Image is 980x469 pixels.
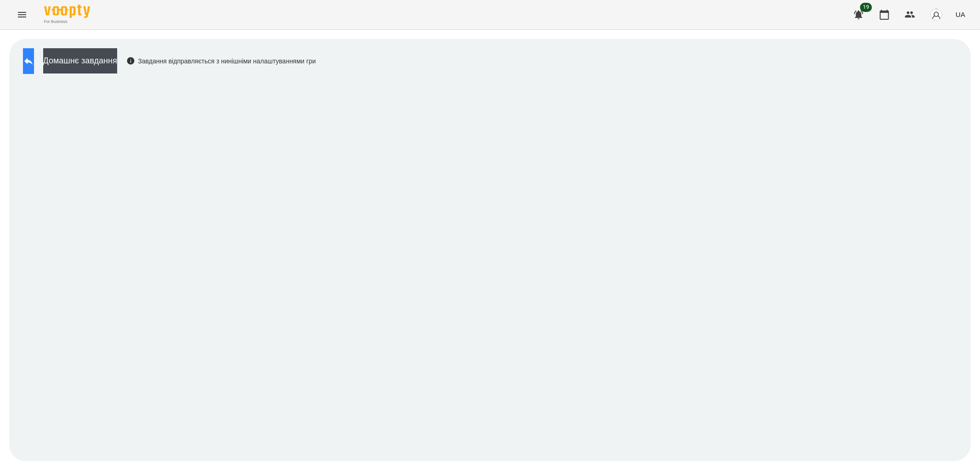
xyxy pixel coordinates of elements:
[956,10,965,19] span: UA
[44,19,90,25] span: For Business
[952,6,969,23] button: UA
[860,3,872,12] span: 19
[930,8,943,21] img: avatar_s.png
[11,4,33,26] button: Menu
[126,57,316,66] div: Завдання відправляється з нинішніми налаштуваннями гри
[44,5,90,18] img: Voopty Logo
[43,48,117,73] button: Домашнє завдання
